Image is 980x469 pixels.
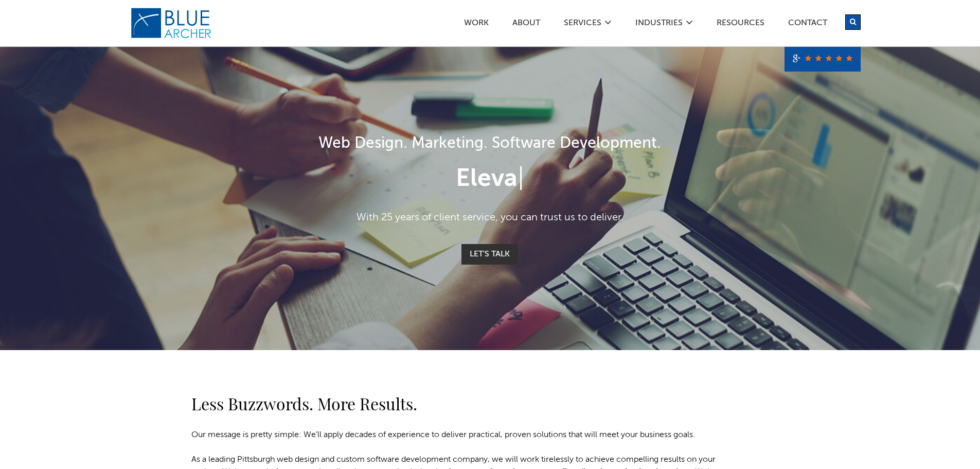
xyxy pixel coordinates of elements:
a: Resources [716,19,765,30]
p: With 25 years of client service, you can trust us to deliver. [192,210,789,225]
h1: Web Design. Marketing. Software Development. [192,132,789,155]
h2: Less Buzzwords. More Results. [191,391,726,416]
a: Work [464,19,489,30]
span: Eleva [456,167,518,192]
a: Let's Talk [461,244,518,265]
a: Industries [635,19,683,30]
span: | [518,167,524,192]
img: Blue Archer Logo [130,7,212,39]
a: ABOUT [512,19,541,30]
a: SERVICES [563,19,602,30]
p: Our message is pretty simple: We’ll apply decades of experience to deliver practical, proven solu... [191,429,726,441]
a: Contact [788,19,828,30]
